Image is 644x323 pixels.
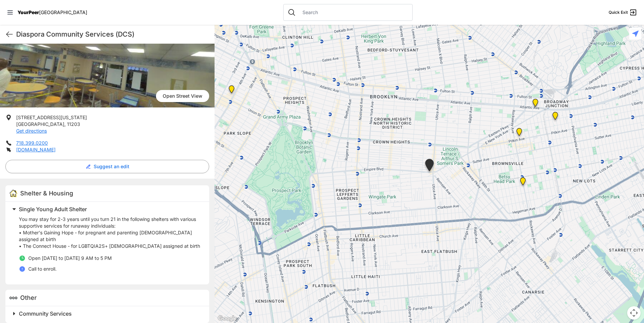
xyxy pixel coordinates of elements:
span: Single Young Adult Shelter [19,206,87,213]
button: Map camera controls [627,306,641,320]
span: Other [20,294,37,301]
a: 718.399.0200 [16,140,48,146]
div: Main Location [421,156,438,177]
span: 11203 [67,121,80,127]
a: YourPeer[GEOGRAPHIC_DATA] [18,10,87,14]
div: Continuous Access Adult Drop-In (CADI) [512,125,526,141]
span: Community Services [19,310,72,317]
h1: Diaspora Community Services (DCS) [16,30,209,39]
span: Shelter & Housing [20,190,73,197]
input: Search [298,9,408,16]
span: Open [DATE] to [DATE] 9 AM to 5 PM [28,255,112,261]
p: Call to enroll. [28,266,57,272]
div: HELP Women's Shelter and Intake Center [548,109,562,125]
a: Open this area in Google Maps (opens a new window) [216,314,238,323]
div: Brooklyn Housing Court, Clerk's Office [204,18,218,34]
span: Suggest an edit [94,163,129,170]
span: [STREET_ADDRESS][US_STATE] [16,114,87,120]
a: [DOMAIN_NAME] [16,147,56,152]
img: Google [216,314,238,323]
div: The Gathering Place Drop-in Center [528,96,542,112]
a: Open Street View [156,90,209,102]
p: You may stay for 2-3 years until you turn 21 in the following shelters with various supportive se... [19,216,201,249]
span: [GEOGRAPHIC_DATA] [39,9,87,15]
span: , [64,121,66,127]
span: Quick Exit [609,10,628,15]
a: Quick Exit [609,8,637,16]
div: Brooklyn DYCD Youth Drop-in Center [516,175,530,191]
span: [GEOGRAPHIC_DATA] [16,121,64,127]
a: Get directions [16,128,47,134]
span: YourPeer [18,9,39,15]
button: Suggest an edit [5,160,209,173]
